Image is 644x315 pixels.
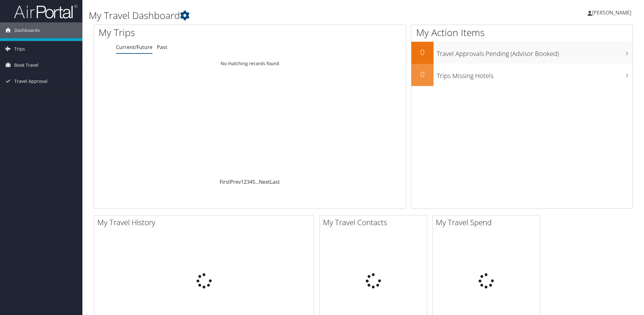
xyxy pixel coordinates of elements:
[116,44,152,51] a: Current/Future
[14,22,40,38] span: Dashboards
[323,217,427,228] h2: My Travel Contacts
[97,217,314,228] h2: My Travel History
[437,68,633,80] h3: Trips Missing Hotels
[259,178,270,185] a: Next
[244,178,247,185] a: 2
[220,178,230,185] a: First
[241,178,244,185] a: 1
[437,46,633,58] h3: Travel Approvals Pending (Advisor Booked)
[411,64,633,86] a: 0Trips Missing Hotels
[247,178,249,185] a: 3
[592,9,631,16] span: [PERSON_NAME]
[14,4,77,19] img: airportal-logo.png
[14,41,25,57] span: Trips
[14,73,48,89] span: Travel Approval
[230,178,241,185] a: Prev
[411,42,633,64] a: 0Travel Approvals Pending (Advisor Booked)
[436,217,540,228] h2: My Travel Spend
[89,9,455,22] h1: My Travel Dashboard
[270,178,280,185] a: Last
[588,3,638,22] a: [PERSON_NAME]
[94,58,406,69] td: No matching records found
[249,178,252,185] a: 4
[14,57,39,73] span: Book Travel
[411,69,434,80] h2: 0
[411,26,633,39] h1: My Action Items
[255,178,259,185] span: …
[411,47,434,58] h2: 0
[157,44,167,51] a: Past
[252,178,255,185] a: 5
[99,26,271,39] h1: My Trips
